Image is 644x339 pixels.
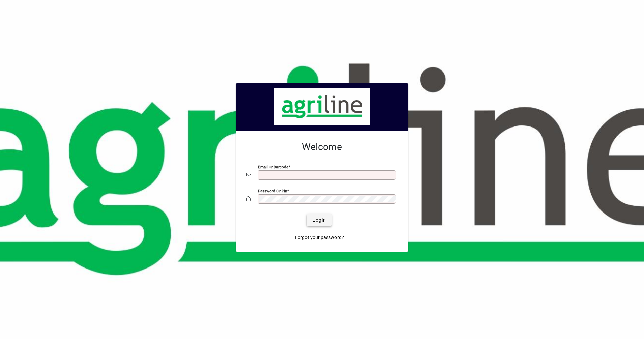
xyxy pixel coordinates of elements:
h2: Welcome [246,141,398,153]
mat-label: Email or Barcode [258,165,288,169]
span: Login [312,217,326,224]
button: Login [307,214,331,226]
span: Forgot your password? [295,234,344,241]
a: Forgot your password? [292,231,347,244]
mat-label: Password or Pin [258,189,287,193]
